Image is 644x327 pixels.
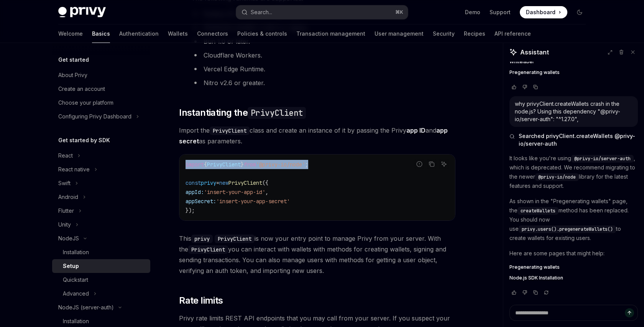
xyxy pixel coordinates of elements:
a: Support [490,8,511,16]
a: Welcome [58,25,83,43]
span: appId: [186,189,204,196]
a: Installation [52,245,150,259]
span: ; [305,161,308,168]
button: Copy the contents from the code block [427,159,437,169]
p: As shown in the "Pregenerating wallets" page, the method has been replaced. You should now use to... [509,197,638,243]
span: createWallets [521,208,555,214]
span: const [186,179,201,186]
a: Basics [92,25,110,43]
button: Copy chat response [531,289,540,296]
button: Open search [236,5,408,19]
span: 'insert-your-app-id' [204,189,265,196]
button: Vote that response was not good [520,289,529,296]
a: Create an account [52,82,150,96]
button: Toggle Flutter section [52,204,150,218]
a: Dashboard [520,6,567,18]
span: Assistant [520,48,549,57]
span: Searched privyClient.createWallets @privy-io/server-auth [519,132,638,148]
span: privy [201,179,216,186]
span: @privy-io/server-auth [574,156,631,162]
div: Setup [63,261,79,271]
div: why privyClient.createWallets crash in the node.js? Using this dependency "@privy-io/server-auth"... [515,100,632,123]
button: Vote that response was not good [520,83,529,91]
a: Transaction management [296,25,365,43]
div: Android [58,192,78,202]
button: Toggle React native section [52,163,150,176]
span: { [204,161,207,168]
span: privy.users().pregenerateWallets() [522,226,613,232]
button: Toggle dark mode [573,6,586,18]
span: ({ [262,179,268,186]
div: Configuring Privy Dashboard [58,112,131,121]
a: Whitelabel [509,59,638,65]
span: Rate limits [179,294,223,307]
button: Copy chat response [531,83,540,91]
div: Swift [58,179,71,188]
span: Instantiating the [179,107,306,119]
div: NodeJS (server-auth) [58,303,114,312]
span: PrivyClient [207,161,241,168]
a: Authentication [119,25,159,43]
div: Unity [58,220,71,229]
span: Import the class and create an instance of it by passing the Privy and as parameters. [179,125,455,146]
code: PrivyClient [210,127,250,135]
span: Pregenerating wallets [509,69,560,76]
button: Ask AI [439,159,449,169]
li: Nitro v2.6 or greater. [191,77,455,88]
a: User management [375,25,424,43]
span: Dashboard [526,8,555,16]
span: }); [186,207,195,214]
h5: Get started [58,55,89,64]
p: Here are some pages that might help: [509,249,638,258]
span: Node.js SDK Installation [509,275,563,281]
strong: app ID [406,127,426,134]
li: Vercel Edge Runtime. [191,64,455,74]
button: Toggle NodeJS (server-auth) section [52,301,150,314]
button: Toggle Unity section [52,218,150,232]
div: Flutter [58,206,74,215]
button: Toggle Swift section [52,176,150,190]
a: About Privy [52,68,150,82]
span: appSecret: [186,198,216,205]
span: '@privy-io/node' [256,161,305,168]
span: This is now your entry point to manage Privy from your server. With the you can interact with wal... [179,233,455,276]
span: , [265,189,268,196]
span: ⌘ K [395,9,403,15]
button: Toggle NodeJS section [52,232,150,245]
a: Wallets [168,25,188,43]
li: Cloudflare Workers. [191,50,455,61]
button: Toggle Configuring Privy Dashboard section [52,110,150,123]
span: } [241,161,244,168]
a: Setup [52,259,150,273]
div: NodeJS [58,234,79,243]
button: Toggle React section [52,149,150,163]
a: Policies & controls [237,25,287,43]
span: new [219,179,228,186]
img: dark logo [58,7,106,18]
a: Node.js SDK Installation [509,275,638,281]
code: PrivyClient [215,235,255,243]
button: Send message [625,308,634,317]
p: It looks like you're using , which is deprecated. We recommend migrating to the newer library for... [509,154,638,191]
a: Quickstart [52,273,150,287]
button: Searched privyClient.createWallets @privy-io/server-auth [509,132,638,148]
a: Security [433,25,455,43]
a: Demo [465,8,480,16]
span: 'insert-your-app-secret' [216,198,290,205]
a: Pregenerating wallets [509,69,638,76]
a: Pregenerating wallets [509,264,638,270]
span: @privy-io/node [538,174,576,180]
span: PrivyClient [228,179,262,186]
a: API reference [495,25,531,43]
code: PrivyClient [248,107,306,119]
a: Choose your platform [52,96,150,110]
code: PrivyClient [188,245,228,254]
button: Vote that response was good [509,83,519,91]
div: Installation [63,317,89,326]
span: import [186,161,204,168]
div: Advanced [63,289,89,298]
button: Report incorrect code [414,159,424,169]
div: React [58,151,73,160]
span: Pregenerating wallets [509,264,560,270]
span: Whitelabel [509,59,534,65]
